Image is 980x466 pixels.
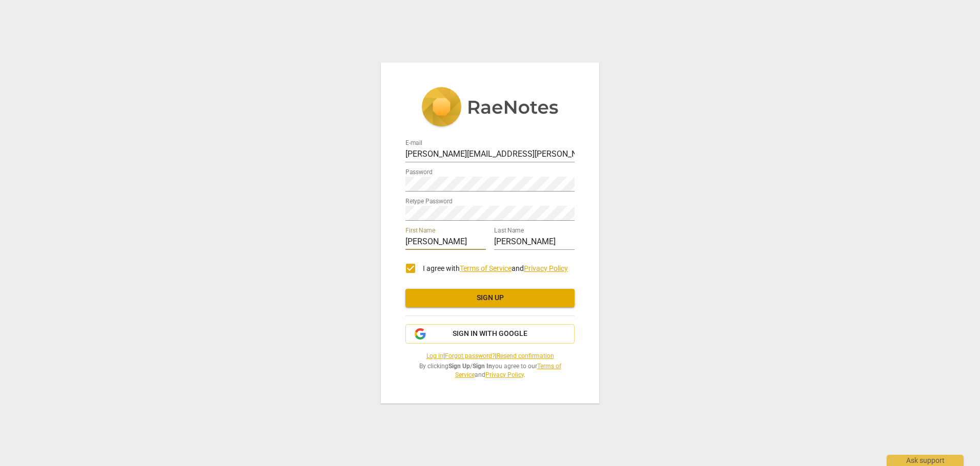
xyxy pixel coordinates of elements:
[421,87,559,129] img: 5ac2273c67554f335776073100b6d88f.svg
[405,140,422,146] label: E-mail
[445,352,495,359] a: Forgot password?
[405,228,435,234] label: First Name
[405,352,575,361] span: | |
[405,199,453,205] label: Retype Password
[405,362,575,379] span: By clicking / you agree to our and .
[448,363,470,370] b: Sign Up
[524,264,568,272] a: Privacy Policy
[405,289,575,307] button: Sign up
[497,352,554,359] a: Resend confirmation
[414,293,566,303] span: Sign up
[455,363,561,378] a: Terms of Service
[485,371,524,378] a: Privacy Policy
[473,363,492,370] b: Sign In
[423,264,568,272] span: I agree with and
[887,455,964,466] div: Ask support
[453,329,527,339] span: Sign in with Google
[405,170,433,176] label: Password
[494,228,524,234] label: Last Name
[405,324,575,344] button: Sign in with Google
[460,264,512,272] a: Terms of Service
[426,352,443,359] a: Log in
